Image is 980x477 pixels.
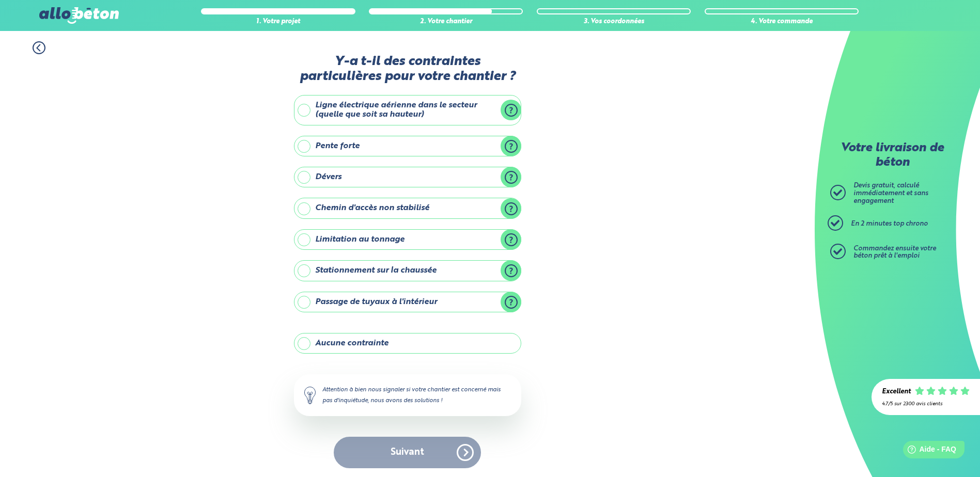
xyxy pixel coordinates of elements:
label: Chemin d'accès non stabilisé [294,198,521,218]
label: Limitation au tonnage [294,229,521,250]
label: Stationnement sur la chaussée [294,260,521,281]
label: Ligne électrique aérienne dans le secteur (quelle que soit sa hauteur) [294,95,521,125]
label: Y-a t-il des contraintes particulières pour votre chantier ? [294,54,521,85]
label: Dévers [294,167,521,187]
label: Pente forte [294,136,521,156]
div: 1. Votre projet [201,18,355,26]
img: allobéton [39,7,119,24]
div: 4. Votre commande [705,18,859,26]
iframe: Help widget launcher [888,437,969,466]
div: 2. Votre chantier [369,18,523,26]
label: Aucune contrainte [294,333,521,354]
label: Passage de tuyaux à l'intérieur [294,292,521,312]
div: 3. Vos coordonnées [537,18,691,26]
div: Attention à bien nous signaler si votre chantier est concerné mais pas d'inquiétude, nous avons d... [294,374,521,416]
